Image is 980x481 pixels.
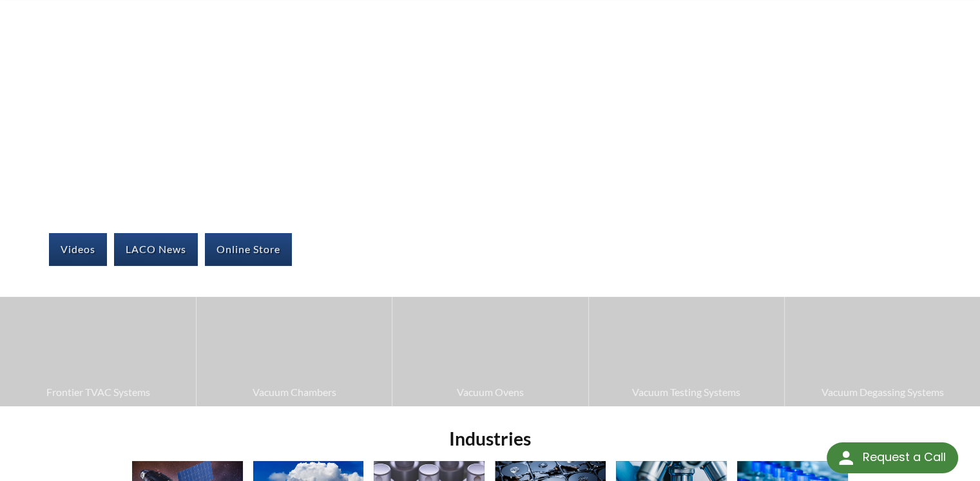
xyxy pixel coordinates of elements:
[392,297,588,406] a: Vacuum Ovens
[49,233,107,265] a: Videos
[791,384,974,401] span: Vacuum Degassing Systems
[785,297,980,406] a: Vacuum Degassing Systems
[399,384,581,401] span: Vacuum Ovens
[6,384,189,401] span: Frontier TVAC Systems
[595,384,778,401] span: Vacuum Testing Systems
[589,297,784,406] a: Vacuum Testing Systems
[827,442,958,473] div: Request a Call
[203,384,385,401] span: Vacuum Chambers
[205,233,292,265] a: Online Store
[836,448,856,468] img: round button
[197,297,392,406] a: Vacuum Chambers
[114,233,198,265] a: LACO News
[862,442,945,472] div: Request a Call
[127,427,854,451] h2: Industries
